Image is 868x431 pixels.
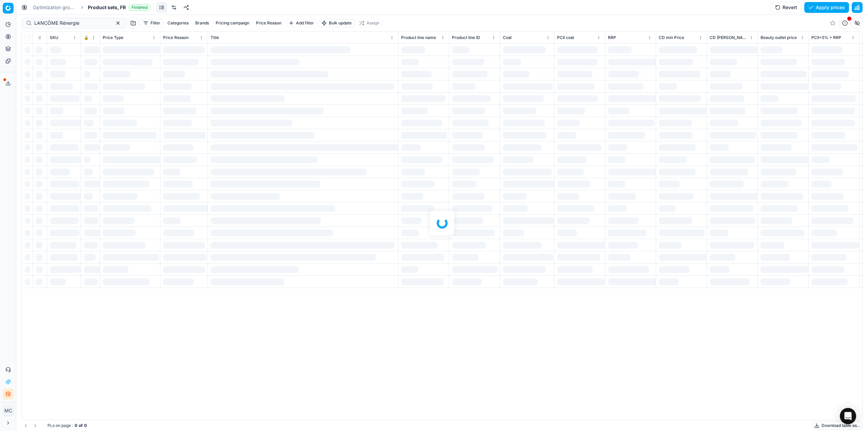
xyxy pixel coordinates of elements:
div: Open Intercom Messenger [840,408,856,424]
span: MC [3,406,13,416]
button: Apply prices [804,2,849,13]
span: Finished [129,4,151,11]
button: Revert [771,2,802,13]
a: Optimization groups [33,4,76,11]
button: MC [3,405,14,416]
span: Product sets, FR [88,4,126,11]
span: Product sets, FRFinished [88,4,151,11]
nav: breadcrumb [33,4,151,11]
